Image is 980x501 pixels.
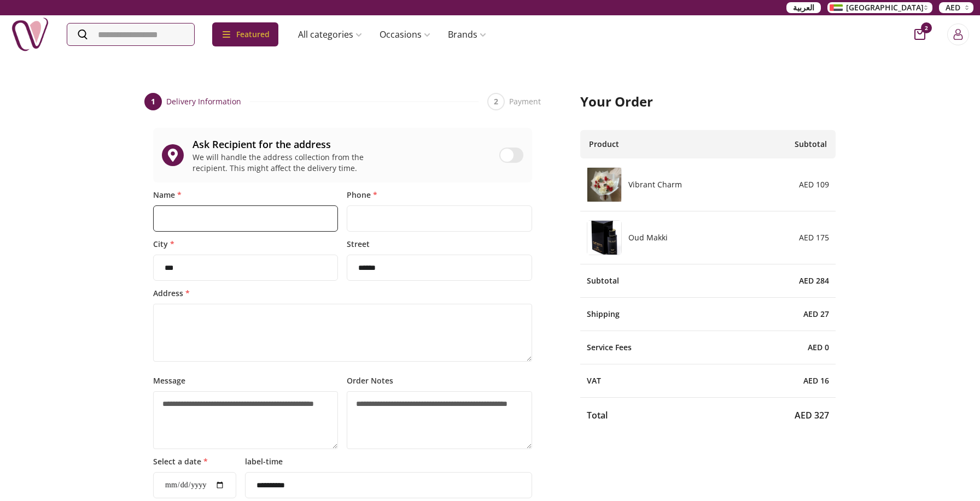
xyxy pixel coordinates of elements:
span: Delivery Information [166,96,241,107]
label: Message [153,377,338,385]
input: Search [67,23,194,45]
div: Service Fees [580,331,836,364]
div: Featured [212,22,278,46]
span: AED [946,2,960,13]
span: Subtotal [795,139,827,150]
button: [GEOGRAPHIC_DATA] [827,2,932,13]
h6: Vibrant Charm [622,179,682,190]
label: Select a date [153,458,236,465]
button: AED [939,2,973,13]
div: Shipping [580,298,836,331]
span: Product [589,139,619,150]
div: AED 175 [795,232,829,243]
h6: Oud Makki [622,232,668,243]
div: 1 [144,93,162,110]
img: 1736577644977.jpg [587,168,621,202]
a: All categories [289,23,371,45]
button: 1Delivery Information [144,93,241,110]
label: Phone [347,191,532,199]
span: AED 16 [803,375,829,386]
div: 2 [487,93,505,110]
div: VAT [580,364,836,398]
span: Payment [509,96,541,107]
img: Nigwa-uae-gifts [11,15,49,54]
img: Arabic_dztd3n.png [830,4,843,11]
button: cart-button [914,29,925,40]
span: [GEOGRAPHIC_DATA] [846,2,924,13]
span: AED 327 [795,409,829,422]
div: Subtotal [580,264,836,298]
button: 2Payment [487,93,541,110]
label: Street [347,240,532,248]
span: العربية [793,2,814,13]
a: Brands [439,23,495,45]
div: Total [580,398,836,422]
span: AED 0 [808,342,829,353]
span: 2 [921,22,932,33]
label: Address [153,290,532,297]
span: AED 27 [803,309,829,320]
label: City [153,240,338,248]
img: 55%20115826.jpg9167.jpg [587,221,621,255]
label: Order Notes [347,377,532,385]
label: Name [153,191,338,199]
a: Occasions [371,23,439,45]
label: label-time [245,458,532,465]
button: Login [947,23,969,45]
div: AED 109 [795,179,829,190]
span: AED 284 [799,275,829,286]
div: Ask Recipient for the address [192,137,491,152]
div: We will handle the address collection from the recipient. This might affect the delivery time. [192,152,371,174]
h2: Your Order [580,93,836,110]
